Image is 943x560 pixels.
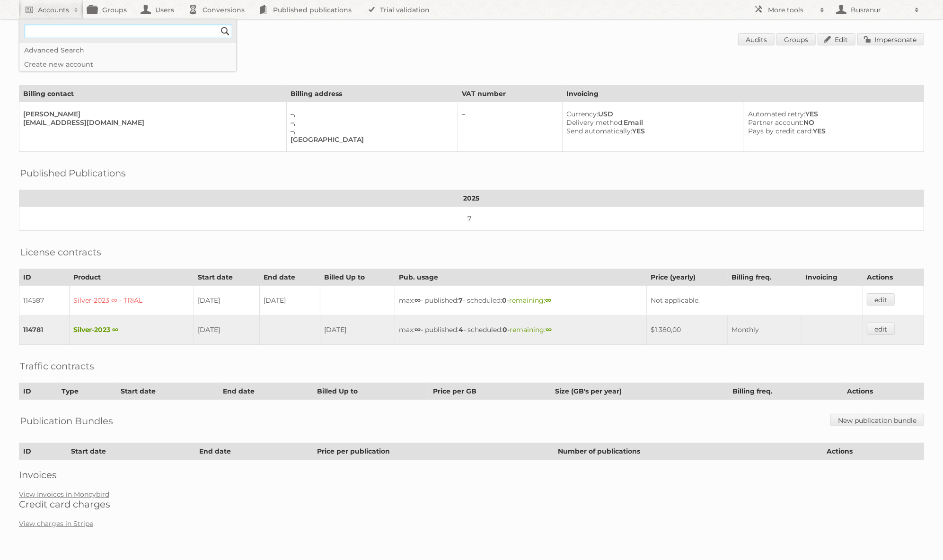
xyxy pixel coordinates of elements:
[313,443,554,460] th: Price per publication
[728,269,802,286] th: Billing freq.
[738,33,775,45] a: Audits
[195,443,313,460] th: End date
[286,86,458,102] th: Billing address
[19,57,236,71] a: Create new account
[502,296,507,305] strong: 0
[502,325,507,334] strong: 0
[57,383,117,400] th: Type
[194,315,259,345] td: [DATE]
[291,135,450,144] div: [GEOGRAPHIC_DATA]
[291,127,450,135] div: –,
[647,286,863,315] td: Not applicable.
[458,296,463,305] strong: 7
[414,325,421,334] strong: ∞
[194,269,259,286] th: Start date
[19,499,924,510] h2: Credit card charges
[69,269,194,286] th: Product
[19,469,924,481] h2: Invoices
[20,245,101,259] h2: License contracts
[69,286,194,315] td: Silver-2023 ∞ - TRIAL
[545,296,551,305] strong: ∞
[19,43,236,57] a: Advanced Search
[768,5,815,15] h2: More tools
[566,118,624,127] span: Delivery method:
[19,86,287,102] th: Billing contact
[843,383,924,400] th: Actions
[748,118,803,127] span: Partner account:
[458,86,562,102] th: VAT number
[728,315,802,345] td: Monthly
[429,383,551,400] th: Price per GB
[218,24,232,38] input: Search
[23,118,279,127] div: [EMAIL_ADDRESS][DOMAIN_NAME]
[395,315,646,345] td: max: - published: - scheduled: -
[395,286,646,315] td: max: - published: - scheduled: -
[748,110,916,118] div: YES
[647,269,728,286] th: Price (yearly)
[67,443,195,460] th: Start date
[20,414,113,428] h2: Publication Bundles
[509,296,551,305] span: remaining:
[19,443,67,460] th: ID
[802,269,863,286] th: Invoicing
[776,33,816,45] a: Groups
[822,443,924,460] th: Actions
[818,33,855,45] a: Edit
[857,33,924,45] a: Impersonate
[19,190,924,207] th: 2025
[748,118,916,127] div: NO
[69,315,194,345] td: Silver-2023 ∞
[748,127,813,135] span: Pays by credit card:
[320,315,395,345] td: [DATE]
[566,127,632,135] span: Send automatically:
[19,490,109,499] a: View Invoices in Moneybird
[566,127,736,135] div: YES
[867,323,895,335] a: edit
[566,118,736,127] div: Email
[395,269,646,286] th: Pub. usage
[117,383,219,400] th: Start date
[867,293,895,306] a: edit
[291,118,450,127] div: –,
[320,269,395,286] th: Billed Up to
[19,286,70,315] td: 114587
[38,5,69,15] h2: Accounts
[566,110,598,118] span: Currency:
[20,359,94,373] h2: Traffic contracts
[830,414,924,426] a: New publication bundle
[194,286,259,315] td: [DATE]
[647,315,728,345] td: $1.380,00
[566,110,736,118] div: USD
[458,102,562,152] td: –
[19,269,70,286] th: ID
[19,207,924,231] td: 7
[510,325,552,334] span: remaining:
[458,325,463,334] strong: 4
[563,86,924,102] th: Invoicing
[291,110,450,118] div: –,
[313,383,429,400] th: Billed Up to
[219,383,313,400] th: End date
[729,383,843,400] th: Billing freq.
[259,269,320,286] th: End date
[863,269,924,286] th: Actions
[19,315,70,345] td: 114781
[848,5,910,15] h2: Busranur
[546,325,552,334] strong: ∞
[19,519,93,528] a: View charges in Stripe
[19,33,924,47] h1: Account 93702: Repco Trade AU
[23,110,279,118] div: [PERSON_NAME]
[20,166,126,180] h2: Published Publications
[551,383,729,400] th: Size (GB's per year)
[748,127,916,135] div: YES
[748,110,805,118] span: Automated retry:
[259,286,320,315] td: [DATE]
[554,443,822,460] th: Number of publications
[19,383,58,400] th: ID
[414,296,421,305] strong: ∞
